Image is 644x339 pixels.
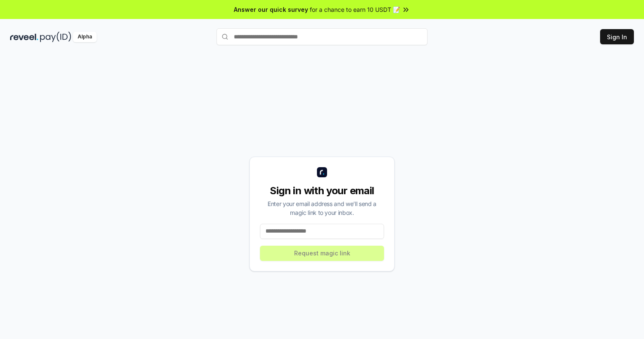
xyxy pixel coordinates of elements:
span: Answer our quick survey [234,5,308,14]
img: pay_id [40,32,71,42]
div: Alpha [73,32,97,42]
img: reveel_dark [10,32,38,42]
div: Sign in with your email [260,184,384,198]
span: for a chance to earn 10 USDT 📝 [310,5,400,14]
img: logo_small [317,167,327,177]
div: Enter your email address and we’ll send a magic link to your inbox. [260,199,384,217]
button: Sign In [600,29,634,44]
